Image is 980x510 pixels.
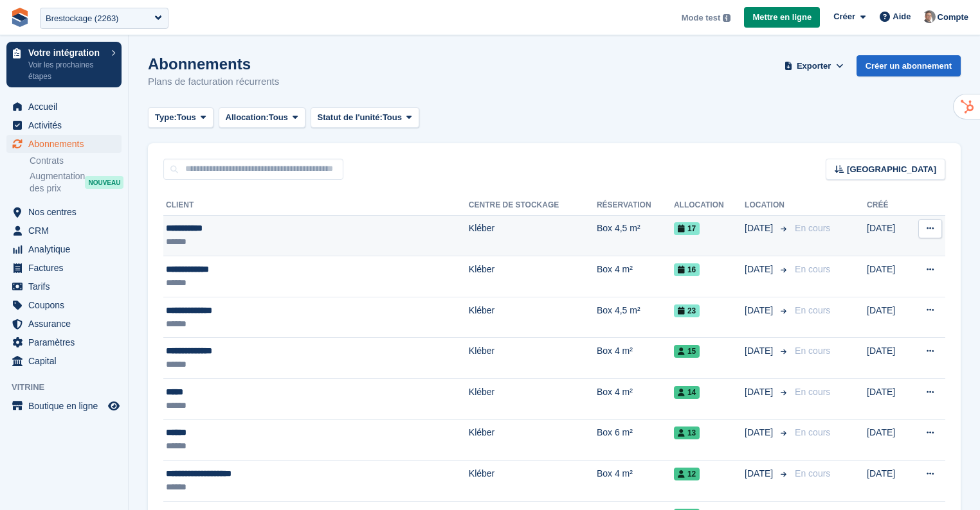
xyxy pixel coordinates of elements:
span: Exporter [797,60,831,73]
span: En cours [795,305,830,315]
span: Tous [177,111,196,124]
span: [DATE] [745,426,776,439]
span: Abonnements [28,135,105,153]
a: Mettre en ligne [744,7,820,28]
td: [DATE] [867,215,907,256]
button: Type: Tous [148,107,213,128]
span: [DATE] [745,263,776,276]
span: Allocation: [226,111,269,124]
span: Compte [938,11,968,24]
span: Analytique [28,240,105,258]
td: [DATE] [867,379,907,420]
span: Boutique en ligne [28,397,105,415]
span: Type: [155,111,177,124]
a: Boutique d'aperçu [106,398,122,414]
td: Kléber [469,419,597,461]
span: Tarifs [28,277,105,295]
img: Sebastien Bonnier [923,10,936,23]
img: icon-info-grey-7440780725fd019a000dd9b08b2336e03edf1995a4989e88bcd33f0948082b44.svg [723,14,730,22]
span: 16 [674,263,700,276]
span: Créer [833,10,855,23]
td: Kléber [469,297,597,338]
a: menu [6,352,122,370]
p: Votre intégration [28,48,105,57]
a: Créer un abonnement [857,55,961,76]
a: menu [6,397,122,415]
a: menu [6,277,122,295]
button: Exporter [782,55,846,76]
td: Box 4 m² [597,461,674,502]
a: menu [6,240,122,258]
span: Vitrine [12,381,128,394]
span: Activités [28,116,105,134]
a: menu [6,333,122,351]
th: Réservation [597,195,674,216]
td: Box 6 m² [597,419,674,461]
span: 15 [674,345,700,358]
th: Centre de stockage [469,195,597,216]
a: menu [6,315,122,333]
span: Capital [28,352,105,370]
span: 23 [674,304,700,317]
td: Kléber [469,215,597,256]
span: Aide [893,10,911,23]
span: Coupons [28,296,105,314]
td: [DATE] [867,419,907,461]
span: En cours [795,346,830,356]
span: En cours [795,223,830,233]
a: Votre intégration Voir les prochaines étapes [6,42,122,87]
button: Allocation: Tous [219,107,305,128]
td: [DATE] [867,338,907,379]
span: En cours [795,468,830,479]
div: NOUVEAU [85,176,123,189]
a: menu [6,222,122,240]
span: Nos centres [28,203,105,221]
span: Accueil [28,98,105,116]
span: 14 [674,386,700,399]
th: Créé [867,195,907,216]
td: [DATE] [867,461,907,502]
td: Kléber [469,379,597,420]
button: Statut de l'unité: Tous [311,107,419,128]
th: Allocation [674,195,745,216]
span: [GEOGRAPHIC_DATA] [847,163,936,176]
td: Kléber [469,338,597,379]
td: [DATE] [867,297,907,338]
a: menu [6,98,122,116]
span: Statut de l'unité: [318,111,383,124]
a: Augmentation des prix NOUVEAU [30,170,122,195]
span: [DATE] [745,467,776,480]
span: [DATE] [745,222,776,235]
span: Factures [28,259,105,277]
th: Location [745,195,790,216]
span: En cours [795,427,830,437]
p: Plans de facturation récurrents [148,75,279,89]
a: menu [6,296,122,314]
td: Box 4,5 m² [597,297,674,338]
td: [DATE] [867,256,907,297]
span: 13 [674,426,700,439]
img: stora-icon-8386f47178a22dfd0bd8f6a31ec36ba5ce8667c1dd55bd0f319d3a0aa187defe.svg [10,8,30,27]
td: Box 4,5 m² [597,215,674,256]
span: En cours [795,387,830,397]
span: [DATE] [745,385,776,399]
h1: Abonnements [148,55,279,73]
span: Paramètres [28,333,105,351]
span: Mettre en ligne [752,11,812,24]
a: menu [6,203,122,221]
span: [DATE] [745,344,776,358]
a: menu [6,116,122,134]
span: En cours [795,264,830,274]
span: Augmentation des prix [30,170,85,195]
span: 17 [674,222,700,235]
span: CRM [28,222,105,240]
td: Kléber [469,461,597,502]
div: Brestockage (2263) [46,12,118,25]
a: Contrats [30,155,122,167]
span: 12 [674,468,700,480]
td: Box 4 m² [597,256,674,297]
span: Assurance [28,315,105,333]
span: Tous [269,111,288,124]
span: [DATE] [745,304,776,317]
td: Kléber [469,256,597,297]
